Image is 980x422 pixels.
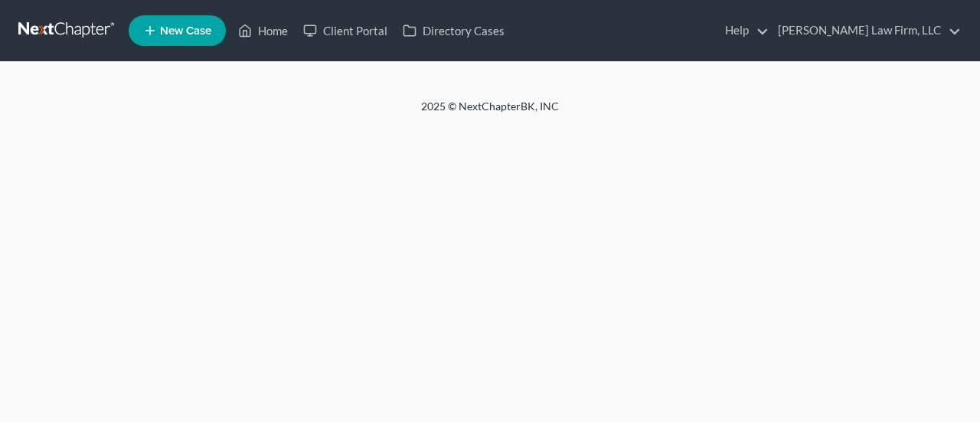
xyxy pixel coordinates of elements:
[54,99,926,126] div: 2025 © NextChapterBK, INC
[296,17,395,44] a: Client Portal
[129,15,226,46] new-legal-case-button: New Case
[770,17,961,44] a: [PERSON_NAME] Law Firm, LLC
[717,17,769,44] a: Help
[395,17,512,44] a: Directory Cases
[230,17,296,44] a: Home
